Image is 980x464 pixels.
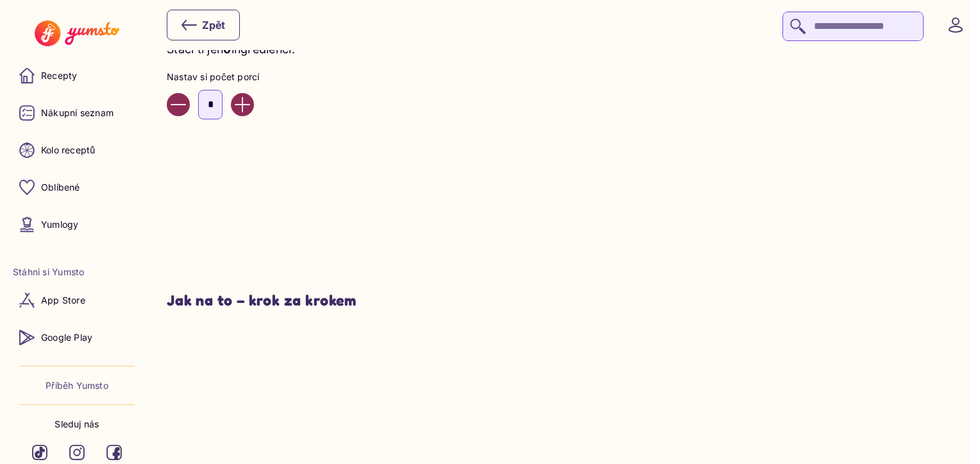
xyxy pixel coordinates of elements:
p: Nastav si počet porcí [167,71,505,83]
a: Kolo receptů [13,135,141,166]
a: Yumlogy [13,209,141,240]
p: Google Play [41,331,92,344]
p: Kolo receptů [41,144,96,157]
span: 0 [223,42,231,56]
iframe: Advertisement [178,171,947,266]
p: App Store [41,294,85,307]
a: Oblíbené [13,172,141,203]
a: Recepty [13,60,141,91]
p: Nákupní seznam [41,107,114,119]
a: Nákupní seznam [13,98,141,128]
li: Stáhni si Yumsto [13,266,141,279]
h3: Jak na to – krok za krokem [167,291,958,310]
input: Enter number [198,90,223,119]
a: Příběh Yumsto [46,379,108,392]
p: Sleduj nás [55,418,99,431]
p: Yumlogy [41,218,78,231]
div: Zpět [182,17,225,33]
button: Zpět [167,10,240,40]
button: Decrease value [167,93,190,116]
iframe: Advertisement [178,348,947,443]
button: Increase value [231,93,254,116]
a: App Store [13,285,141,316]
p: Recepty [41,69,77,82]
p: Oblíbené [41,181,80,194]
a: Google Play [13,322,141,353]
img: Yumsto logo [35,21,119,46]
